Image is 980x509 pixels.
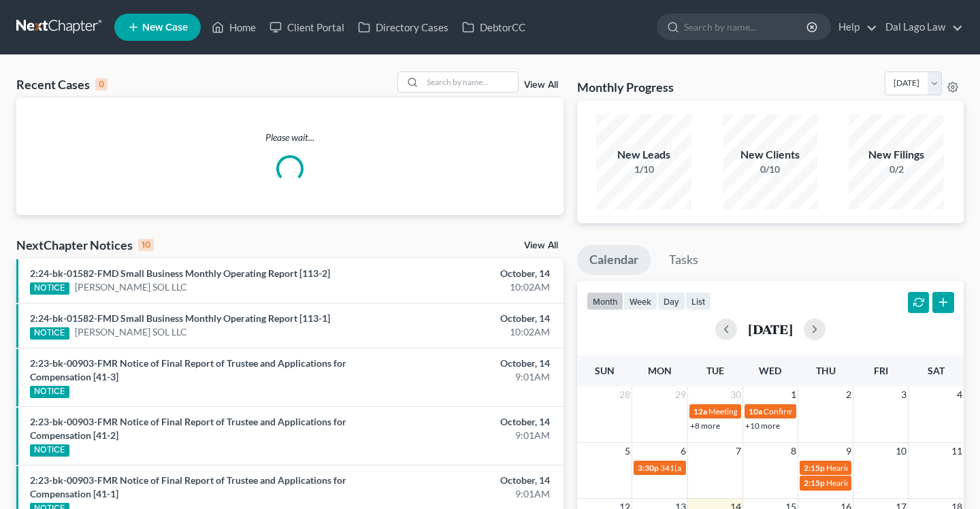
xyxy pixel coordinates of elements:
div: October, 14 [385,415,549,429]
span: New Case [142,22,188,33]
a: 2:24-bk-01582-FMD Small Business Monthly Operating Report [113-1] [30,312,330,324]
p: Please wait... [16,131,563,144]
span: 4 [955,387,964,403]
span: Sat [928,365,945,376]
div: NextChapter Notices [16,237,154,253]
div: 9:01AM [385,429,549,442]
span: 1 [789,387,798,403]
button: week [623,292,657,310]
span: 3 [900,387,908,403]
a: Help [832,15,877,39]
div: New Leads [596,147,691,163]
div: 10:02AM [385,280,549,294]
a: +10 more [745,421,780,431]
span: 3:30p [638,463,659,473]
input: Search by name... [423,72,518,92]
a: Client Portal [263,15,351,39]
button: day [657,292,685,310]
span: 6 [679,443,687,459]
input: Search by name... [684,14,808,39]
span: Sun [595,365,615,376]
a: Calendar [577,245,651,275]
span: 12a [693,406,707,416]
div: 9:01AM [385,370,549,384]
div: 0/10 [723,163,818,176]
a: 2:24-bk-01582-FMD Small Business Monthly Operating Report [113-2] [30,267,330,279]
h3: Monthly Progress [577,79,674,95]
span: 5 [623,443,632,459]
span: Mon [648,365,672,376]
span: 2:15p [804,463,825,473]
button: month [587,292,623,310]
div: October, 14 [385,357,549,370]
span: Fri [874,365,888,376]
span: Tue [706,365,724,376]
a: 2:23-bk-00903-FMR Notice of Final Report of Trustee and Applications for Compensation [41-1] [30,474,346,499]
span: Confirmation Status Conference for MCA Naples, LLC [764,406,953,416]
a: Home [205,15,263,39]
div: October, 14 [385,474,549,487]
div: October, 14 [385,312,549,325]
h2: [DATE] [748,322,793,336]
div: NOTICE [30,444,69,457]
span: Meeting of Creditors for [PERSON_NAME] [708,406,860,416]
span: 341(a) meeting for Wisdom Dental, P.A. [660,463,800,473]
span: 10 [894,443,908,459]
a: [PERSON_NAME] SOL LLC [75,280,187,294]
span: 2:15p [804,478,825,488]
span: 30 [729,387,742,403]
div: 0/2 [849,163,944,176]
div: 1/10 [596,163,691,176]
a: [PERSON_NAME] SOL LLC [75,325,187,339]
span: Wed [759,365,781,376]
span: 8 [789,443,798,459]
span: 28 [618,387,632,403]
a: View All [524,80,558,90]
a: 2:23-bk-00903-FMR Notice of Final Report of Trustee and Applications for Compensation [41-3] [30,357,346,382]
span: 11 [950,443,964,459]
div: 9:01AM [385,487,549,501]
span: 7 [734,443,742,459]
span: 29 [674,387,687,403]
div: NOTICE [30,282,69,295]
div: 10 [138,239,154,251]
span: 10a [749,406,762,416]
div: NOTICE [30,386,69,398]
div: 10:02AM [385,325,549,339]
div: New Clients [723,147,818,163]
div: 0 [95,78,108,91]
a: View All [524,241,558,250]
a: Directory Cases [351,15,455,39]
span: 2 [845,387,853,403]
button: list [685,292,711,310]
a: +8 more [690,421,720,431]
div: NOTICE [30,327,69,340]
a: Tasks [657,245,710,275]
span: Thu [816,365,836,376]
div: October, 14 [385,267,549,280]
a: 2:23-bk-00903-FMR Notice of Final Report of Trustee and Applications for Compensation [41-2] [30,416,346,441]
div: Recent Cases [16,76,108,93]
a: Dal Lago Law [879,15,963,39]
a: DebtorCC [455,15,532,39]
span: 9 [845,443,853,459]
div: New Filings [849,147,944,163]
